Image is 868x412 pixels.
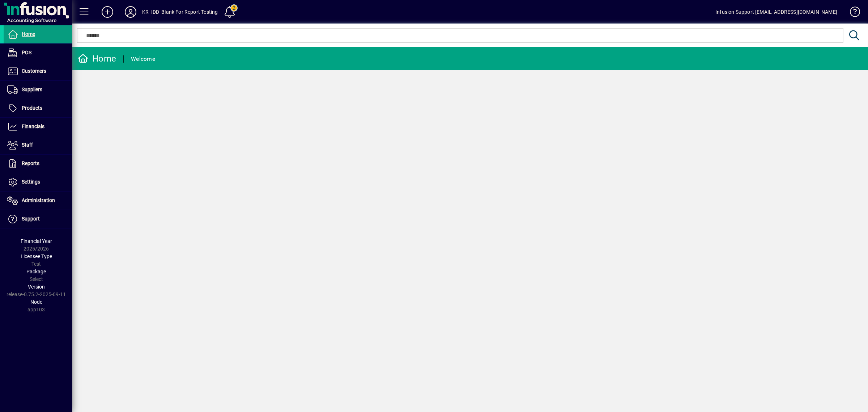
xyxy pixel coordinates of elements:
[4,136,72,154] a: Staff
[22,197,55,203] span: Administration
[22,31,35,37] span: Home
[30,299,42,305] span: Node
[4,99,72,117] a: Products
[4,118,72,136] a: Financials
[21,253,52,259] span: Licensee Type
[22,87,42,92] span: Suppliers
[22,216,40,222] span: Support
[4,192,72,210] a: Administration
[119,5,142,18] button: Profile
[4,210,72,228] a: Support
[78,53,116,64] div: Home
[22,179,40,185] span: Settings
[715,6,837,18] div: Infusion Support [EMAIL_ADDRESS][DOMAIN_NAME]
[131,53,155,65] div: Welcome
[22,50,31,55] span: POS
[4,81,72,99] a: Suppliers
[28,284,45,290] span: Version
[4,44,72,62] a: POS
[22,68,46,74] span: Customers
[21,238,52,244] span: Financial Year
[142,6,218,18] div: KR_IDD_Blank For Report Testing
[96,5,119,18] button: Add
[4,62,72,80] a: Customers
[22,142,33,148] span: Staff
[22,105,42,111] span: Products
[26,269,46,274] span: Package
[4,173,72,191] a: Settings
[22,123,44,129] span: Financials
[22,160,39,166] span: Reports
[4,155,72,173] a: Reports
[844,1,859,25] a: Knowledge Base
